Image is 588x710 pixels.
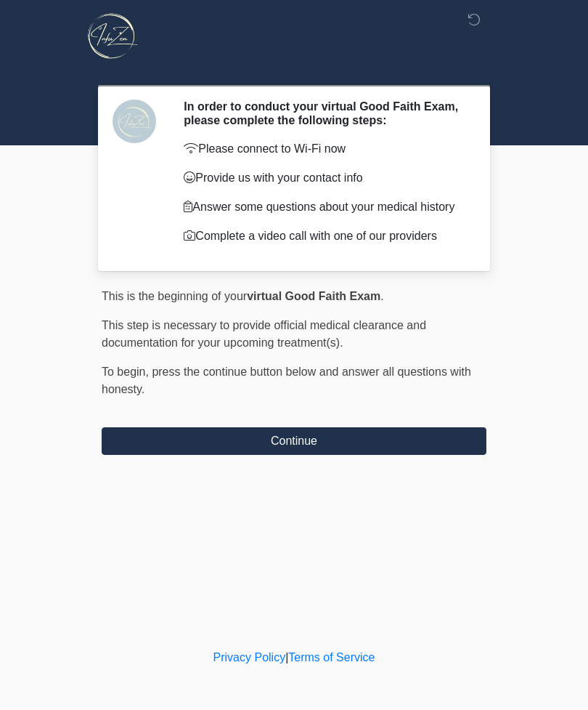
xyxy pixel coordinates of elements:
h2: In order to conduct your virtual Good Faith Exam, please complete the following steps: [184,100,465,127]
span: This is the beginning of your [102,290,247,302]
img: InfuZen Health Logo [87,11,137,61]
a: | [285,651,288,663]
p: Please connect to Wi-Fi now [184,140,465,158]
a: Privacy Policy [213,651,286,663]
span: . [380,290,383,302]
button: Continue [102,427,486,455]
a: Terms of Service [288,651,375,663]
p: Provide us with your contact info [184,169,465,187]
strong: virtual Good Faith Exam [247,290,380,302]
span: To begin, [102,366,152,378]
span: This step is necessary to provide official medical clearance and documentation for your upcoming ... [102,319,426,349]
p: Answer some questions about your medical history [184,198,465,216]
img: Agent Avatar [113,100,156,143]
span: press the continue button below and answer all questions with honesty. [102,366,471,395]
p: Complete a video call with one of our providers [184,227,465,245]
